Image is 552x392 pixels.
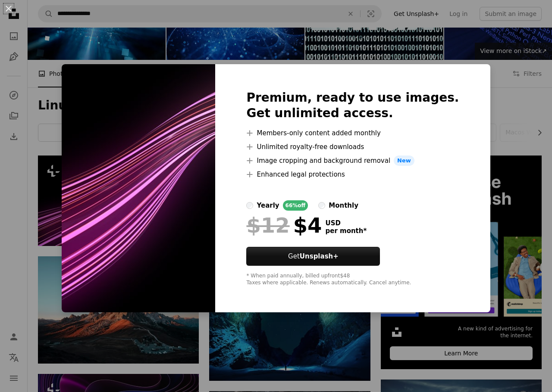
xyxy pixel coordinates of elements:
span: New [394,156,414,166]
strong: Unsplash+ [300,252,339,260]
li: Image cropping and background removal [246,156,459,166]
li: Members-only content added monthly [246,128,459,138]
div: $4 [246,214,322,236]
span: per month * [325,227,367,235]
div: * When paid annually, billed upfront $48 Taxes where applicable. Renews automatically. Cancel any... [246,273,459,286]
li: Unlimited royalty-free downloads [246,142,459,152]
button: GetUnsplash+ [246,247,380,266]
li: Enhanced legal protections [246,169,459,180]
input: monthly [318,202,325,209]
div: monthly [329,200,358,211]
h2: Premium, ready to use images. Get unlimited access. [246,90,459,121]
img: premium_photo-1670450577641-f7bd59003ff2 [62,64,215,312]
div: 66% off [283,200,308,211]
div: yearly [257,200,279,211]
span: USD [325,219,367,227]
input: yearly66%off [246,202,253,209]
span: $12 [246,214,289,236]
